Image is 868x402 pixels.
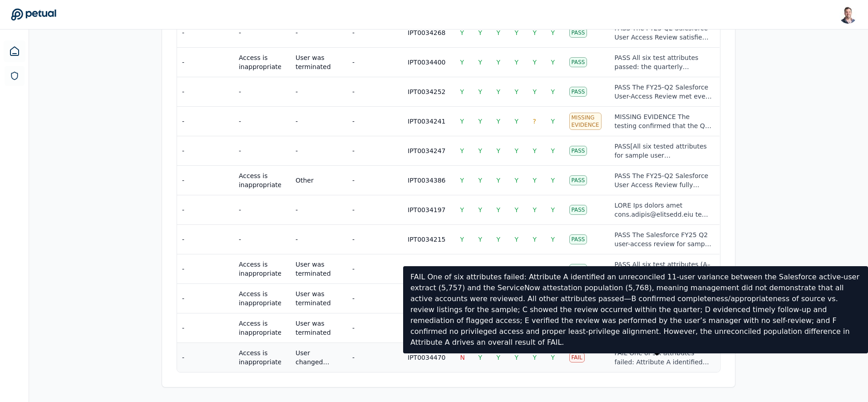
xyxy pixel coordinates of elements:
span: Y [478,236,483,243]
span: Y [551,265,555,273]
div: PASS[All six tested attributes for sample user [PERSON_NAME][EMAIL_ADDRESS][PERSON_NAME][DOMAIN_N... [615,142,713,160]
span: Y [497,177,501,184]
span: Y [497,206,501,213]
span: Y [515,59,519,66]
div: Pass [569,146,587,156]
span: Y [478,206,483,213]
div: PASS The Salesforce FY25 Q2 user-access review for sample [PERSON_NAME][EMAIL_ADDRESS][PERSON_NAM... [615,230,713,248]
div: - [182,205,184,214]
span: Y [533,88,537,95]
span: Y [551,147,555,154]
span: Y [515,147,519,154]
div: User was terminated [296,260,338,278]
div: - [352,353,355,362]
div: - [239,235,241,244]
span: Y [497,236,501,243]
div: IPT0034559 [408,264,445,273]
span: Y [497,29,501,36]
div: PASS All six test attributes (A–F) were satisfied: the user was included in every population and ... [615,260,713,278]
div: - [296,235,298,244]
div: - [182,28,184,37]
span: Y [478,88,483,95]
div: - [182,146,184,155]
div: FAIL One of six attributes failed: Attribute A identified an unreconciled 11-user variance betwee... [615,348,713,367]
div: - [182,235,184,244]
div: IPT0034197 [408,205,445,214]
div: - [182,294,184,303]
span: Y [460,88,464,95]
span: Y [497,88,501,95]
div: Access is inappropriate [239,348,281,367]
div: Pass [569,175,587,185]
span: Y [551,59,555,66]
span: Y [551,88,555,95]
span: Y [533,177,537,184]
div: Pass [569,264,587,274]
a: Dashboard [4,40,25,62]
span: Y [460,236,464,243]
span: Y [460,118,464,125]
span: Y [497,59,501,66]
span: Y [515,118,519,125]
div: IPT0034215 [408,235,445,244]
div: - [239,117,241,126]
div: LORE Ips dolors amet cons.adipis@elitsedd.eiu tem incidid ut lab etdolo-magnaaliq enimad-mini ven... [615,201,713,219]
div: - [182,87,184,96]
span: Y [497,354,501,361]
div: - [239,205,241,214]
div: - [352,176,355,185]
span: Y [497,265,501,273]
div: Access is inappropriate [239,171,281,189]
div: Pass [569,57,587,67]
div: - [239,146,241,155]
span: Y [497,147,501,154]
span: Y [533,147,537,154]
div: - [352,294,355,303]
div: PASS All six test attributes passed: the quarterly Salesforce UAR included every active user and ... [615,53,713,71]
div: Access is inappropriate [239,260,281,278]
span: Y [460,265,464,273]
div: - [296,87,298,96]
span: Y [551,177,555,184]
div: - [352,117,355,126]
span: Y [551,206,555,213]
span: Y [478,265,483,273]
span: Y [478,29,483,36]
div: Access is inappropriate [239,53,281,71]
a: Go to Dashboard [11,8,56,21]
div: - [352,58,355,67]
span: Y [515,29,519,36]
div: - [352,264,355,273]
div: - [352,146,355,155]
div: - [182,264,184,273]
span: Y [460,147,464,154]
div: - [182,353,184,362]
div: - [296,205,298,214]
span: Y [551,354,555,361]
div: - [352,323,355,333]
span: Y [460,177,464,184]
div: User was terminated [296,53,338,71]
span: Y [551,236,555,243]
span: Y [515,177,519,184]
div: Pass [569,87,587,97]
span: Y [533,29,537,36]
div: - [352,28,355,37]
div: Fail [569,352,585,362]
div: - [352,205,355,214]
div: - [182,117,184,126]
div: IPT0034268 [408,28,445,37]
span: Y [478,59,483,66]
div: IPT0034400 [408,58,445,67]
span: Y [533,206,537,213]
div: Other [296,176,314,185]
span: Y [478,177,483,184]
div: Pass [569,28,587,38]
div: - [296,117,298,126]
div: Access is inappropriate [239,319,281,337]
div: Pass [569,234,587,244]
span: Y [460,59,464,66]
p: FAIL One of six attributes failed: Attribute A identified an unreconciled 11-user variance betwee... [410,272,861,348]
div: - [296,28,298,37]
div: - [352,235,355,244]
